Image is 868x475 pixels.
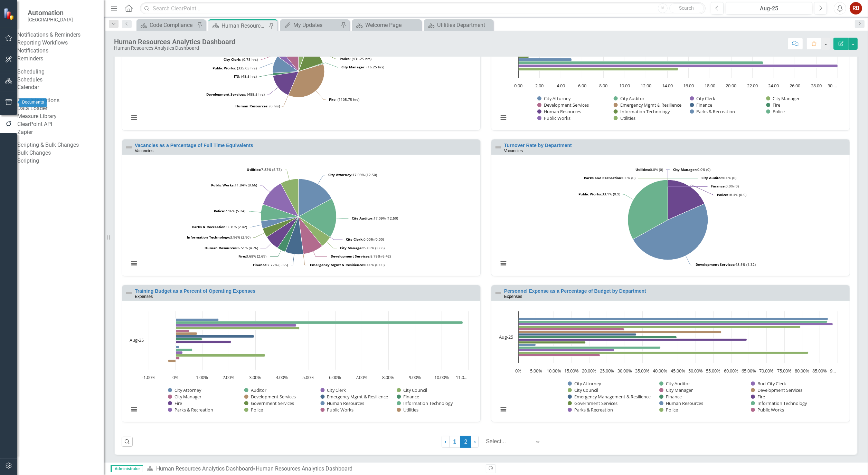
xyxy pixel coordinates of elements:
path: Fire, 0. [668,204,705,220]
tspan: Development Services [206,92,245,97]
path: Aug-25, 4.54292108. City Clerk. [176,324,296,327]
text: 0.0% (0) [711,184,739,188]
button: Show Parks & Recreation [690,109,736,115]
text: 18.00 [705,83,715,89]
text: Police [773,108,785,115]
path: Aug-25, 27.04178877. Parks & Recreation. [519,349,614,351]
div: Chart. Highcharts interactive chart. [125,16,477,128]
text: 16.00 [683,83,694,89]
div: Utilities Department [437,21,491,29]
button: Show Utilities [614,115,636,121]
text: 14.00 [662,83,673,89]
a: Data Loader [17,105,104,113]
button: Show Utilities [397,407,419,413]
g: Fire, bar series 9 of 16 with 1 bar. [176,340,231,343]
svg: Interactive chart [495,308,841,420]
path: Aug-25, 88.72284248. Bud-City Clerk. [519,323,833,325]
text: 48.5% (1.32) [696,262,756,267]
button: View chart menu, Chart [129,113,139,122]
g: Public Works, bar series 13 of 14 with 1 bar. [519,64,838,67]
g: Development Services, bar series 6 of 15 with 1 bar. [519,331,721,333]
text: Utilities [620,115,635,121]
text: 20.00 [726,83,737,89]
tspan: Public Works: [211,183,235,187]
tspan: Police: [717,192,728,197]
button: Aug-25 [726,2,812,14]
button: Show Information Technology [614,109,670,115]
tspan: City Manager: [673,167,697,172]
button: Show City Attorney [568,381,601,387]
img: Not Defined [125,289,133,297]
g: Government Services, bar series 10 of 15 with 1 bar. [519,341,586,343]
a: Calendar [17,84,104,91]
img: ClearPoint Strategy [3,7,16,20]
path: Aug-25, 0.99201734. Finance. [176,338,202,340]
text: : (1105.75 hrs) [329,97,359,102]
button: Show Police [766,109,785,115]
text: Human Resources [544,108,581,115]
button: Show City Attorney [537,96,571,101]
button: Show Auditor [244,387,266,393]
small: Expenses [135,294,153,299]
tspan: City Manager: [340,245,364,250]
text: 6.51% (4.76) [205,245,258,250]
button: Show Emergency Mgmt & Resilience [614,102,682,108]
text: 0.0% (0) [635,167,663,172]
button: View chart menu, Chart [129,404,139,414]
button: View chart menu, Chart [499,113,508,122]
path: City Attorney, 12.50. [299,179,331,216]
text: 24.00 [768,83,779,89]
path: Development Services, 488.5. [273,71,299,95]
button: Show Finance [397,394,419,400]
button: Show Finance [690,102,713,108]
text: 8.00 [599,83,607,89]
tspan: Human Resources [235,104,267,108]
div: Chart. Highcharts interactive chart. [495,162,846,274]
path: Aug-25, 87.12496348. City Auditor. [519,320,828,323]
path: Public Works, 8.66. [263,184,299,216]
text: : (335.03 hrs) [213,66,257,70]
text: 17.09% (12.50) [352,216,398,221]
span: ‹ [445,439,446,445]
text: 11.84% (8.66) [211,183,257,187]
path: Finance, 165.08. [299,46,307,71]
text: 30.… [828,83,837,89]
path: Utilities, 333.75. [283,46,299,71]
g: Police, bar series 12 of 14 with 1 bar. [519,61,763,64]
tspan: Fire [329,97,336,102]
g: Human Resources, bar series 11 of 15 with 1 bar. [519,343,536,346]
text: 18.4% (0.5) [717,192,746,197]
text: 0.00 [514,83,522,89]
text: : (488.5 hrs) [206,92,265,97]
div: Welcome Page [365,21,419,29]
tspan: Police [340,56,350,61]
path: Aug-25, 4.65018153. City Council. [176,327,300,329]
small: Vacancies [135,148,153,153]
a: Utilities Department [426,21,491,29]
path: Fire, 1,105.75. [289,64,324,97]
text: 0.00% (0.00) [310,262,385,267]
button: RB [850,2,862,14]
svg: Interactive chart [125,308,472,420]
div: Human Resources Analytics Dashboard [114,46,235,51]
path: Aug-25, 18.89645118. Government Services. [519,341,586,343]
div: Chart. Highcharts interactive chart. [495,308,846,420]
path: Development Services, 1.32. [633,204,708,260]
button: View chart menu, Chart [499,258,508,268]
div: Documents [19,98,47,107]
a: Personnel Expense as a Percentage of Budget by Department [504,288,646,294]
g: City Council, bar series 4 of 15 with 1 bar. [519,326,801,328]
path: ITS, 48.5. [273,71,299,76]
tspan: Utilities: [635,167,650,172]
path: Aug-25, 1. Information Technology. [519,55,529,58]
text: Public Works [544,115,570,121]
text: : (16.25 hrs) [341,65,384,69]
text: 7.72% (5.65) [253,262,288,267]
text: 7.16% (5.24) [214,209,245,213]
tspan: Development Services: [331,254,370,259]
path: Aug-25, 23. Police. [519,61,763,64]
a: Zapier [17,128,104,136]
button: Show City Manager [659,387,693,393]
text: 0.0% (0) [673,167,710,172]
a: Human Resources Analytics Dashboard [156,465,253,472]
